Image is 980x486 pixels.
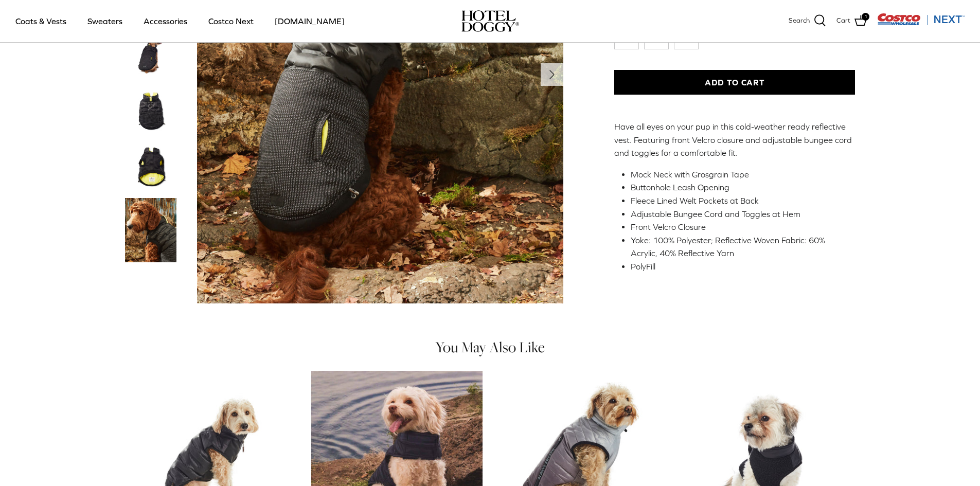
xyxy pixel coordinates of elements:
[877,13,965,26] img: Costco Next
[631,208,847,221] li: Adjustable Bungee Cord and Toggles at Hem
[125,141,176,193] a: Thumbnail Link
[631,181,847,194] li: Buttonhole Leash Opening
[125,85,176,136] a: Thumbnail Link
[836,15,850,26] span: Cart
[461,10,519,32] img: hoteldoggycom
[265,4,354,39] a: [DOMAIN_NAME]
[789,15,810,26] span: Search
[631,234,847,260] li: Yoke: 100% Polyester; Reflective Woven Fabric: 60% Acrylic, 40% Reflective Yarn
[614,70,856,95] button: Add to Cart
[631,221,847,234] li: Front Velcro Closure
[877,20,965,27] a: Visit Costco Next
[134,4,197,39] a: Accessories
[631,168,847,182] li: Mock Neck with Grosgrain Tape
[631,260,847,274] li: PolyFill
[461,10,519,32] a: hoteldoggy.com hoteldoggycom
[199,4,263,39] a: Costco Next
[862,13,869,21] span: 1
[125,339,856,355] h4: You May Also Like
[78,4,132,39] a: Sweaters
[6,4,76,39] a: Coats & Vests
[789,14,826,28] a: Search
[125,28,176,80] a: Thumbnail Link
[614,120,856,160] p: Have all eyes on your pup in this cold-weather ready reflective vest. Featuring front Velcro clos...
[631,194,847,208] li: Fleece Lined Welt Pockets at Back
[541,63,563,86] button: Next
[836,14,867,28] a: Cart 1
[125,198,176,262] a: Thumbnail Link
